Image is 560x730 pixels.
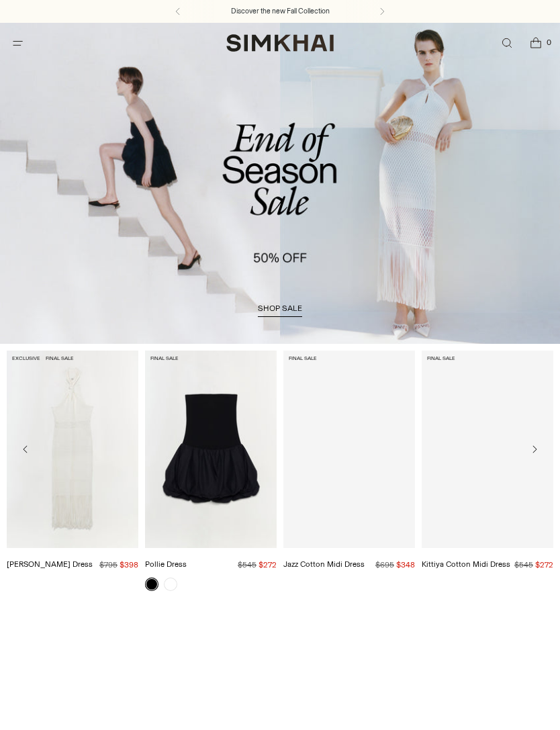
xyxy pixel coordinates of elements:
[145,351,277,548] a: Pollie Dress
[422,351,553,548] a: Kittiya Cotton Midi Dress
[375,560,394,569] s: $695
[99,560,118,569] s: $795
[13,437,38,461] button: Move to previous carousel slide
[514,560,533,569] s: $545
[4,30,32,57] button: Open menu modal
[259,560,277,569] span: $272
[231,6,330,17] a: Discover the new Fall Collection
[522,437,547,461] button: Move to next carousel slide
[283,559,365,569] a: Jazz Cotton Midi Dress
[238,560,256,569] s: $545
[258,304,302,313] span: shop sale
[543,36,555,48] span: 0
[493,30,520,57] a: Open search modal
[258,304,302,317] a: shop sale
[283,351,415,548] a: Jazz Cotton Midi Dress
[145,559,187,569] a: Pollie Dress
[226,34,334,53] a: SIMKHAI
[522,30,549,57] a: Open cart modal
[535,560,553,569] span: $272
[396,560,415,569] span: $348
[7,351,138,548] a: Sanchez Dress
[422,559,510,569] a: Kittiya Cotton Midi Dress
[7,559,93,569] a: [PERSON_NAME] Dress
[120,560,138,569] span: $398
